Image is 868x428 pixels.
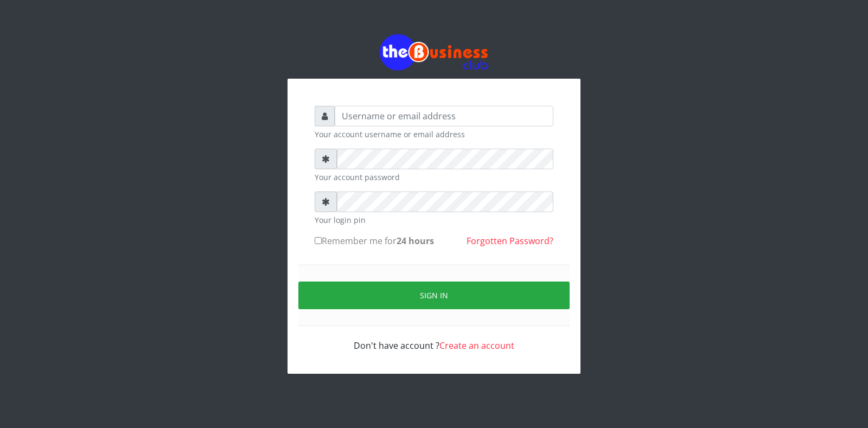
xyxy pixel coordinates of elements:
[439,340,514,352] a: Create an account
[335,106,553,126] input: Username or email address
[467,235,553,247] a: Forgotten Password?
[315,234,434,247] label: Remember me for
[397,235,434,247] b: 24 hours
[315,326,553,352] div: Don't have account ?
[315,129,553,140] small: Your account username or email address
[315,237,322,244] input: Remember me for24 hours
[315,171,553,183] small: Your account password
[315,214,553,226] small: Your login pin
[298,282,570,309] button: Sign in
